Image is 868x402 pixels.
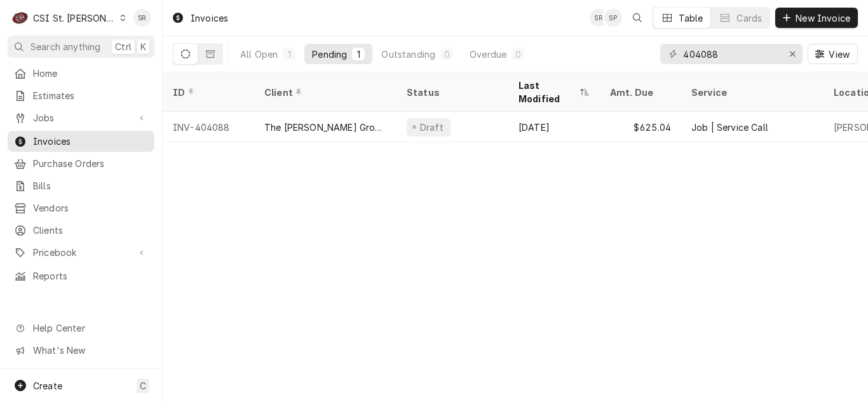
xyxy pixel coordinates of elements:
[264,86,384,99] div: Client
[826,48,852,61] span: View
[381,48,435,61] div: Outstanding
[173,86,241,99] div: ID
[33,344,147,357] span: What's New
[33,246,129,259] span: Pricebook
[11,9,29,27] div: C
[33,111,129,124] span: Jobs
[33,67,148,80] span: Home
[8,153,154,174] a: Purchase Orders
[115,40,132,53] span: Ctrl
[793,11,853,25] span: New Invoice
[8,220,154,241] a: Clients
[33,380,62,391] span: Create
[782,44,803,64] button: Erase input
[418,121,445,134] div: Draft
[140,40,146,53] span: K
[8,175,154,196] a: Bills
[133,9,151,27] div: Stephani Roth's Avatar
[312,48,347,61] div: Pending
[590,9,607,27] div: Stephani Roth's Avatar
[443,48,451,61] div: 0
[163,112,254,142] div: INV-404088
[683,44,778,64] input: Keyword search
[11,9,29,27] div: CSI St. Louis's Avatar
[8,85,154,106] a: Estimates
[31,40,100,53] span: Search anything
[355,48,362,61] div: 1
[33,11,116,25] div: CSI St. [PERSON_NAME]
[514,48,522,61] div: 0
[33,157,148,170] span: Purchase Orders
[33,135,148,148] span: Invoices
[264,121,386,134] div: The [PERSON_NAME] Group-SRCI Corp
[627,8,648,28] button: Open search
[604,9,622,27] div: Shelley Politte's Avatar
[8,36,154,58] button: Search anythingCtrlK
[33,179,148,192] span: Bills
[8,198,154,218] a: Vendors
[33,269,148,283] span: Reports
[133,9,151,27] div: SR
[8,242,154,263] a: Go to Pricebook
[8,63,154,84] a: Home
[33,201,148,215] span: Vendors
[470,48,506,61] div: Overdue
[240,48,278,61] div: All Open
[33,89,148,102] span: Estimates
[8,107,154,128] a: Go to Jobs
[808,44,858,64] button: View
[600,112,681,142] div: $625.04
[691,86,811,99] div: Service
[8,131,154,152] a: Invoices
[604,9,622,27] div: SP
[33,224,148,237] span: Clients
[590,9,607,27] div: SR
[8,318,154,338] a: Go to Help Center
[679,11,703,25] div: Table
[519,79,577,105] div: Last Modified
[508,112,600,142] div: [DATE]
[285,48,293,61] div: 1
[8,265,154,286] a: Reports
[775,8,858,28] button: New Invoice
[691,121,768,134] div: Job | Service Call
[736,11,762,25] div: Cards
[140,379,146,392] span: C
[33,321,147,335] span: Help Center
[610,86,668,99] div: Amt. Due
[8,340,154,361] a: Go to What's New
[407,86,496,99] div: Status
